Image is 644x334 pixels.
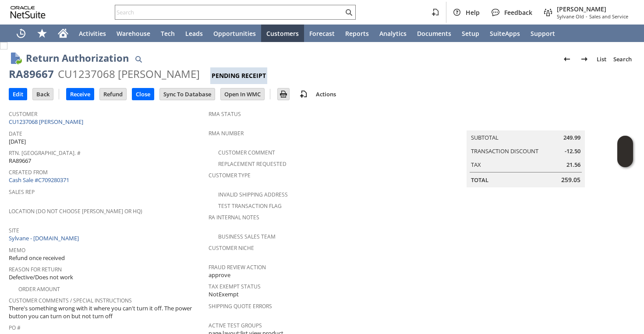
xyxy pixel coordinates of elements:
[209,290,239,299] span: NotExempt
[16,28,26,39] svg: Recent Records
[33,88,53,100] input: Back
[218,160,287,168] a: Replacement Requested
[610,52,635,66] a: Search
[9,207,142,215] a: Location (Do Not Choose [PERSON_NAME] or HQ)
[209,271,230,279] span: approve
[208,25,261,42] a: Opportunities
[115,7,343,18] input: Search
[504,8,532,17] span: Feedback
[456,25,485,42] a: Setup
[586,13,587,20] span: -
[209,214,259,221] a: RA Internal Notes
[58,28,68,39] svg: Home
[471,147,538,155] a: Transaction Discount
[9,110,37,118] a: Customer
[209,264,266,271] a: Fraud Review Action
[467,116,585,130] caption: Summary
[417,29,451,38] span: Documents
[563,134,580,142] span: 249.99
[9,169,48,176] a: Created From
[209,172,251,179] a: Customer Type
[561,176,580,184] span: 259.05
[32,25,53,42] div: Shortcuts
[557,5,628,13] span: [PERSON_NAME]
[9,273,73,281] span: Defective/Does not work
[156,25,180,42] a: Tech
[9,188,35,196] a: Sales Rep
[9,254,65,262] span: Refund once received
[261,25,304,42] a: Customers
[557,13,584,20] span: Sylvane Old
[160,88,215,100] input: Sync To Database
[9,266,62,273] a: Reason For Return
[100,88,126,100] input: Refund
[490,29,520,38] span: SuiteApps
[210,67,267,84] div: Pending Receipt
[471,176,488,184] a: Total
[117,29,150,38] span: Warehouse
[345,29,369,38] span: Reports
[9,246,25,254] a: Memo
[9,130,22,137] a: Date
[209,110,241,118] a: RMA Status
[9,234,81,242] a: Sylvane - [DOMAIN_NAME]
[9,304,204,320] span: There's something wrong with it where you can't turn it off. The power button you can turn on but...
[218,149,275,156] a: Customer Comment
[218,191,288,198] a: Invalid Shipping Address
[218,233,276,240] a: Business Sales Team
[278,89,289,99] img: Print
[9,67,54,81] div: RA89667
[221,88,264,100] input: Open In WMC
[593,52,610,66] a: List
[471,134,499,141] a: Subtotal
[161,29,175,38] span: Tech
[18,285,60,293] a: Order Amount
[462,29,479,38] span: Setup
[209,130,244,137] a: RMA Number
[209,302,272,310] a: Shipping Quote Errors
[531,29,555,38] span: Support
[525,25,560,42] a: Support
[304,25,340,42] a: Forecast
[74,25,111,42] a: Activities
[133,54,144,64] img: Quick Find
[132,88,154,100] input: Close
[9,324,21,331] a: PO #
[67,88,94,100] input: Receive
[26,51,129,65] h1: Return Authorization
[53,25,74,42] a: Home
[79,29,106,38] span: Activities
[589,13,628,20] span: Sales and Service
[11,25,32,42] a: Recent Records
[11,6,46,18] svg: logo
[209,322,262,329] a: Active Test Groups
[379,29,407,38] span: Analytics
[374,25,412,42] a: Analytics
[209,283,261,290] a: Tax Exempt Status
[278,88,289,100] input: Print
[9,149,81,157] a: Rtn. [GEOGRAPHIC_DATA]. #
[566,161,580,169] span: 21.56
[298,89,309,99] img: add-record.svg
[213,29,256,38] span: Opportunities
[266,29,299,38] span: Customers
[343,7,354,18] svg: Search
[309,29,335,38] span: Forecast
[9,227,19,234] a: Site
[9,137,26,146] span: [DATE]
[9,118,85,126] a: CU1237068 [PERSON_NAME]
[9,157,31,165] span: RA89667
[180,25,208,42] a: Leads
[617,152,633,168] span: Oracle Guided Learning Widget. To move around, please hold and drag
[209,244,254,252] a: Customer Niche
[37,28,47,39] svg: Shortcuts
[58,67,200,81] div: CU1237068 [PERSON_NAME]
[579,54,590,64] img: Next
[185,29,203,38] span: Leads
[412,25,456,42] a: Documents
[312,90,340,98] a: Actions
[9,297,132,304] a: Customer Comments / Special Instructions
[617,136,633,167] iframe: Click here to launch Oracle Guided Learning Help Panel
[9,176,69,184] a: Cash Sale #C709280371
[340,25,374,42] a: Reports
